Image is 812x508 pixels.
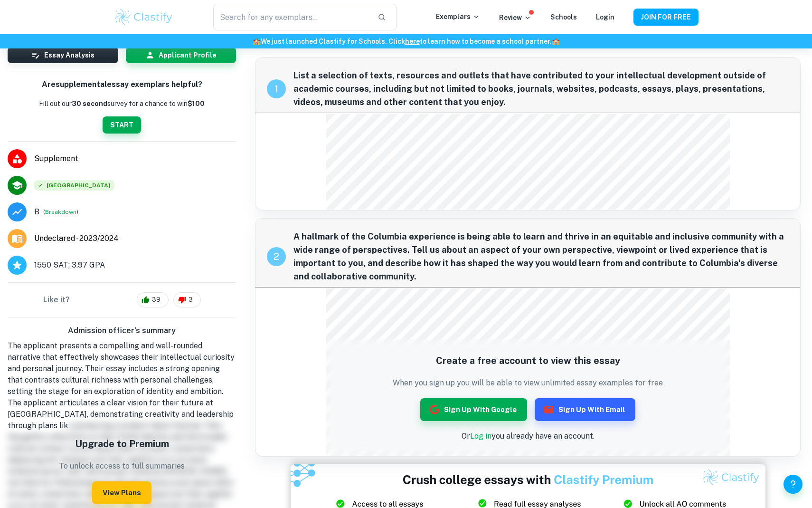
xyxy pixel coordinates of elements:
button: Help and Feedback [784,475,803,494]
span: 1550 SAT; 3.97 GPA [34,259,105,271]
p: Exemplars [436,11,480,22]
a: Login [596,13,614,21]
span: The applicant presents a compelling and well-rounded narrative that effectively showcases their i... [8,341,235,430]
button: Sign up with Email [535,398,635,421]
button: Essay Analysis [8,47,118,63]
h5: Upgrade to Premium [59,437,185,451]
div: 3 [173,292,201,307]
span: [GEOGRAPHIC_DATA] [34,180,114,191]
div: 39 [137,292,169,307]
button: View Plans [92,481,151,504]
div: Accepted: Columbia University [34,180,114,191]
a: Schools [550,13,577,21]
span: 🏫 [552,38,560,45]
h6: We just launched Clastify for Schools. Click to learn how to become a school partner. [2,36,810,47]
p: Review [499,12,531,23]
h6: Are supplemental essay exemplars helpful? [42,79,202,91]
button: Sign up with Google [420,398,527,421]
button: Breakdown [45,208,76,216]
p: When you sign up you will be able to view unlimited essay examples for free [393,377,663,389]
b: 30 second [72,100,107,107]
span: A hallmark of the Columbia experience is being able to learn and thrive in an equitable and inclu... [293,230,789,283]
h5: Create a free account to view this essay [393,354,663,368]
h6: Applicant Profile [159,50,217,60]
p: Fill out our survey for a chance to win [39,98,205,109]
a: here [405,38,420,45]
input: Search for any exemplars... [213,4,370,30]
span: List a selection of texts, resources and outlets that have contributed to your intellectual devel... [293,69,789,109]
button: START [103,116,141,134]
span: Supplement [34,153,236,164]
div: recipe [267,79,286,98]
p: To unlock access to full summaries [59,460,185,472]
span: 3 [183,295,198,305]
span: 🏫 [253,38,261,45]
strong: $100 [188,100,205,107]
a: Major and Application Year [34,233,126,244]
p: Or you already have an account. [393,431,663,442]
span: 39 [147,295,166,305]
button: JOIN FOR FREE [633,9,699,26]
img: Clastify logo [113,8,174,27]
h6: Essay Analysis [44,50,94,60]
a: Log in [470,431,491,441]
span: ( ) [43,207,78,216]
p: Grade [34,206,39,218]
button: Applicant Profile [126,47,236,63]
h6: Like it? [43,294,70,306]
span: Undeclared - 2023/2024 [34,233,119,244]
h6: Admission officer's summary [8,325,236,336]
div: recipe [267,247,286,266]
